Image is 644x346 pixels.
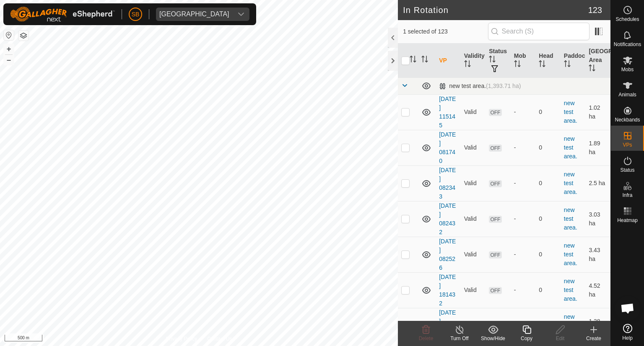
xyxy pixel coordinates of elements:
[489,216,501,223] span: OFF
[535,201,561,237] td: 0
[514,62,521,68] p-sorticon: Activate to sort
[585,272,610,308] td: 4.52 ha
[439,167,456,200] a: [DATE] 082343
[588,4,602,16] span: 123
[615,296,640,321] div: Open chat
[489,251,501,258] span: OFF
[622,336,633,341] span: Help
[439,202,456,235] a: [DATE] 082432
[543,335,577,342] div: Edit
[4,44,14,54] button: +
[564,171,577,195] a: new test area.
[4,30,14,40] button: Reset Map
[461,44,486,78] th: Validity
[564,62,571,68] p-sorticon: Activate to sort
[159,11,229,18] div: [GEOGRAPHIC_DATA]
[589,66,595,72] p-sorticon: Activate to sort
[207,335,232,343] a: Contact Us
[489,57,496,64] p-sorticon: Activate to sort
[510,335,543,342] div: Copy
[514,286,532,294] div: -
[614,42,641,47] span: Notifications
[577,335,610,342] div: Create
[561,44,586,78] th: Paddock
[535,272,561,308] td: 0
[489,180,501,187] span: OFF
[585,237,610,272] td: 3.43 ha
[436,44,461,78] th: VP
[514,108,532,116] div: -
[486,44,511,78] th: Status
[488,23,589,40] input: Search (S)
[564,135,577,160] a: new test area.
[421,57,428,64] p-sorticon: Activate to sort
[476,335,510,342] div: Show/Hide
[18,31,29,41] button: Map Layers
[622,193,632,198] span: Infra
[464,62,471,68] p-sorticon: Activate to sort
[585,201,610,237] td: 3.03 ha
[535,308,561,343] td: 0
[461,165,486,201] td: Valid
[623,142,632,147] span: VPs
[132,10,140,19] span: SB
[419,336,434,341] span: Delete
[617,218,638,223] span: Heatmap
[489,145,501,152] span: OFF
[403,27,488,36] span: 1 selected of 123
[489,287,501,294] span: OFF
[621,67,634,72] span: Mobs
[4,55,14,65] button: –
[439,309,456,342] a: [DATE] 181617
[564,313,577,338] a: new test area.
[535,94,561,130] td: 0
[461,130,486,165] td: Valid
[564,242,577,266] a: new test area.
[461,94,486,130] td: Valid
[535,130,561,165] td: 0
[535,165,561,201] td: 0
[439,274,456,307] a: [DATE] 181432
[443,335,476,342] div: Turn Off
[514,143,532,152] div: -
[618,92,636,97] span: Animals
[514,179,532,188] div: -
[233,8,249,21] div: dropdown trigger
[461,308,486,343] td: Valid
[585,130,610,165] td: 1.89 ha
[611,320,644,344] a: Help
[403,5,588,15] h2: In Rotation
[514,250,532,259] div: -
[615,117,640,122] span: Neckbands
[439,96,456,129] a: [DATE] 115145
[511,44,536,78] th: Mob
[486,83,521,89] span: (1,393.71 ha)
[439,83,521,90] div: new test area.
[156,8,233,21] span: Tangihanga station
[461,201,486,237] td: Valid
[564,207,577,231] a: new test area.
[410,57,416,64] p-sorticon: Activate to sort
[10,7,115,22] img: Gallagher Logo
[620,168,634,173] span: Status
[585,308,610,343] td: 1.38 ha
[564,278,577,302] a: new test area.
[489,109,501,116] span: OFF
[461,237,486,272] td: Valid
[439,131,456,164] a: [DATE] 081740
[166,335,197,343] a: Privacy Policy
[585,165,610,201] td: 2.5 ha
[564,100,577,124] a: new test area.
[535,237,561,272] td: 0
[535,44,561,78] th: Head
[539,62,545,68] p-sorticon: Activate to sort
[615,17,639,22] span: Schedules
[461,272,486,308] td: Valid
[585,44,610,78] th: [GEOGRAPHIC_DATA] Area
[514,214,532,223] div: -
[585,94,610,130] td: 1.02 ha
[439,238,456,271] a: [DATE] 082526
